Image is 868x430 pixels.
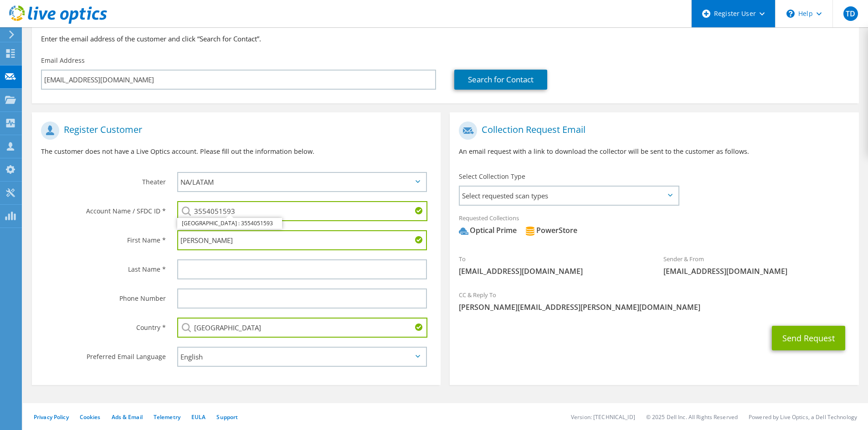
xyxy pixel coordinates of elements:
label: Email Address [41,56,85,65]
div: Optical Prime [459,225,517,236]
a: Telemetry [154,413,180,421]
a: Privacy Policy [34,413,69,421]
div: PowerStore [525,225,577,236]
h3: Enter the email address of the customer and click “Search for Contact”. [41,34,850,44]
svg: \n [786,10,795,18]
a: EULA [191,413,205,421]
li: Crystal Springs Resort : 3554051593 [177,218,282,229]
div: To [450,249,654,281]
li: © 2025 Dell Inc. All Rights Reserved [646,413,738,421]
a: Support [216,413,238,421]
h1: Collection Request Email [459,121,845,140]
label: Theater [41,172,166,187]
span: Select requested scan types [460,187,678,205]
a: Ads & Email [112,413,143,421]
div: CC & Reply To [450,285,858,317]
div: Sender & From [654,249,859,281]
span: [PERSON_NAME][EMAIL_ADDRESS][PERSON_NAME][DOMAIN_NAME] [459,302,849,312]
label: First Name * [41,230,166,245]
li: Version: [TECHNICAL_ID] [571,413,635,421]
label: Account Name / SFDC ID * [41,201,166,216]
span: [EMAIL_ADDRESS][DOMAIN_NAME] [663,266,850,276]
label: Preferred Email Language [41,347,166,361]
a: Cookies [80,413,101,421]
label: Phone Number [41,288,166,303]
span: [EMAIL_ADDRESS][DOMAIN_NAME] [459,266,645,276]
p: The customer does not have a Live Optics account. Please fill out the information below. [41,147,431,157]
a: Search for Contact [454,70,547,90]
li: Powered by Live Optics, a Dell Technology [749,413,857,421]
label: Select Collection Type [459,172,525,181]
p: An email request with a link to download the collector will be sent to the customer as follows. [459,147,849,157]
button: Send Request [772,326,845,350]
span: TD [843,6,858,21]
label: Country * [41,318,166,332]
div: Requested Collections [450,208,858,245]
label: Last Name * [41,259,166,274]
h1: Register Customer [41,121,427,140]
